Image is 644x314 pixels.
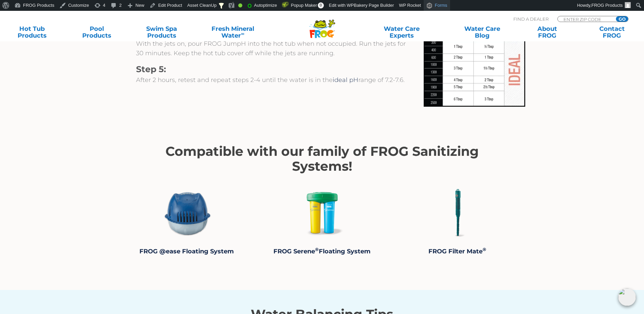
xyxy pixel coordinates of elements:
a: Water CareBlog [457,25,508,39]
input: Zip Code Form [563,16,608,22]
p: After 2 hours, retest and repeat steps 2-4 until the water is in the range of 7.2-7.6. [136,75,407,85]
img: JumpH_Chart [424,21,525,106]
sup: ® [315,247,319,252]
div: Good [238,3,242,7]
a: AboutFROG [522,25,572,39]
sup: ∞ [241,31,244,36]
a: Water CareExperts [361,25,443,39]
strong: FROG Serene Floating System [273,248,371,255]
h3: Step 5: [136,63,407,75]
strong: FROG Filter Mate [428,248,486,255]
img: hot-tub-product-filter-frog [432,187,483,238]
p: With the jets on, pour FROG JumpH into the hot tub when not occupied. Run the jets for 30 minutes... [136,39,407,58]
img: atease-floating-system [161,187,212,238]
a: ideal pH [333,76,358,84]
h2: Compatible with our family of FROG Sanitizing Systems! [136,144,508,174]
input: GO [616,16,628,22]
a: Swim SpaProducts [136,25,187,39]
img: openIcon [618,288,636,306]
a: Hot TubProducts [7,25,57,39]
p: Find A Dealer [513,16,549,22]
a: FROG Filter Mate® [428,248,486,255]
span: FROG Products [592,3,623,8]
a: FROG @ease Floating System [139,248,234,255]
span: 0 [318,2,324,8]
a: FROG Serene®Floating System [273,248,371,255]
a: Fresh MineralWater∞ [201,25,264,39]
a: PoolProducts [72,25,122,39]
a: ContactFROG [587,25,637,39]
img: FROG Serene Floating System [297,187,348,238]
sup: ® [483,247,486,252]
